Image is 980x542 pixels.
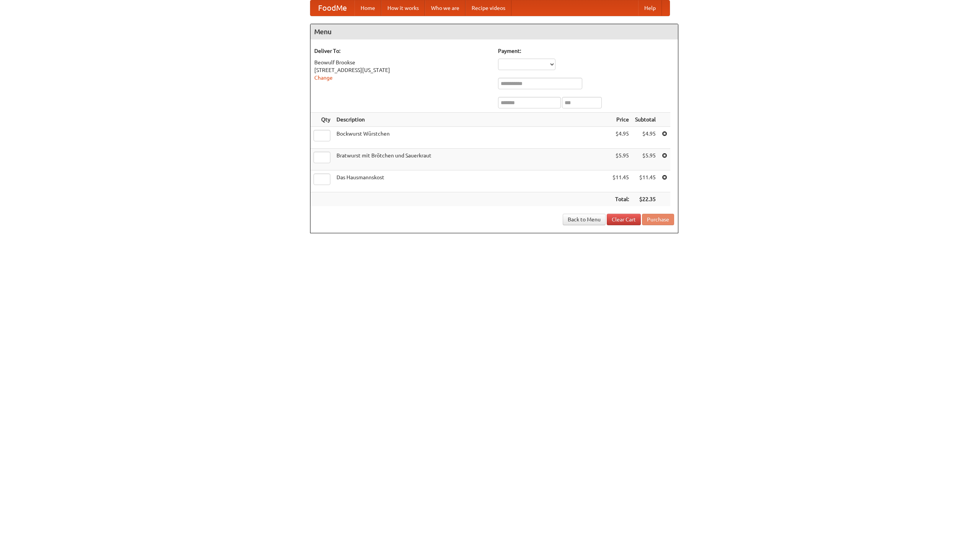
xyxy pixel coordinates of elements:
[498,47,674,55] h5: Payment:
[609,192,632,206] th: Total:
[314,75,333,81] a: Change
[381,0,425,16] a: How it works
[609,113,632,127] th: Price
[632,192,659,206] th: $22.35
[632,113,659,127] th: Subtotal
[563,214,606,225] a: Back to Menu
[425,0,465,16] a: Who we are
[632,170,659,192] td: $11.45
[333,149,609,170] td: Bratwurst mit Brötchen und Sauerkraut
[465,0,511,16] a: Recipe videos
[632,127,659,149] td: $4.95
[310,0,354,16] a: FoodMe
[314,66,490,74] div: [STREET_ADDRESS][US_STATE]
[333,170,609,192] td: Das Hausmannskost
[609,149,632,170] td: $5.95
[333,113,609,127] th: Description
[638,0,662,16] a: Help
[642,214,674,225] button: Purchase
[310,113,333,127] th: Qty
[314,59,490,66] div: Beowulf Brookse
[632,149,659,170] td: $5.95
[607,214,641,225] a: Clear Cart
[354,0,381,16] a: Home
[314,47,490,55] h5: Deliver To:
[609,127,632,149] td: $4.95
[609,170,632,192] td: $11.45
[333,127,609,149] td: Bockwurst Würstchen
[310,24,678,39] h4: Menu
